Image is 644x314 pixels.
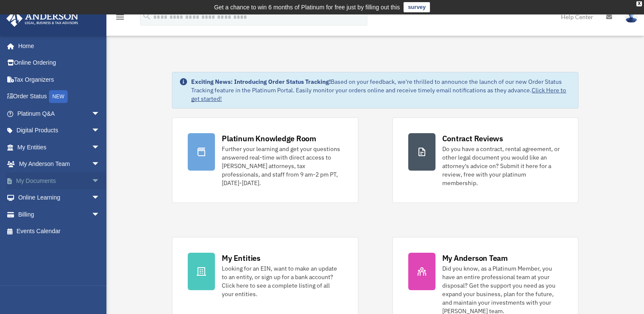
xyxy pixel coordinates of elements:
a: Online Ordering [6,54,113,71]
a: menu [115,15,125,22]
div: My Anderson Team [442,253,508,263]
a: Online Learningarrow_drop_down [6,189,113,206]
a: Digital Productsarrow_drop_down [6,122,113,139]
a: My Documentsarrow_drop_down [6,172,113,189]
img: User Pic [625,11,638,23]
span: arrow_drop_down [92,122,109,140]
img: Anderson Advisors Platinum Portal [4,10,81,27]
a: Events Calendar [6,223,113,240]
a: My Entitiesarrow_drop_down [6,139,113,156]
a: survey [404,2,430,12]
a: Platinum Knowledge Room Further your learning and get your questions answered real-time with dire... [172,117,358,203]
div: Looking for an EIN, want to make an update to an entity, or sign up for a bank account? Click her... [222,264,342,298]
a: Tax Organizers [6,71,113,88]
i: search [142,11,152,21]
div: NEW [49,90,68,103]
div: Platinum Knowledge Room [222,133,316,144]
span: arrow_drop_down [92,172,109,190]
div: close [636,1,642,6]
div: Do you have a contract, rental agreement, or other legal document you would like an attorney's ad... [442,145,563,187]
a: Contract Reviews Do you have a contract, rental agreement, or other legal document you would like... [392,117,578,203]
div: Contract Reviews [442,133,503,144]
a: Order StatusNEW [6,88,113,106]
div: My Entities [222,253,260,263]
span: arrow_drop_down [92,105,109,123]
i: menu [115,12,125,22]
span: arrow_drop_down [92,139,109,156]
div: Based on your feedback, we're thrilled to announce the launch of our new Order Status Tracking fe... [191,77,571,103]
span: arrow_drop_down [92,189,109,207]
span: arrow_drop_down [92,156,109,173]
span: arrow_drop_down [92,206,109,223]
a: Platinum Q&Aarrow_drop_down [6,105,113,122]
div: Get a chance to win 6 months of Platinum for free just by filling out this [214,2,400,12]
div: Further your learning and get your questions answered real-time with direct access to [PERSON_NAM... [222,145,342,187]
a: Click Here to get started! [191,86,566,103]
a: Home [6,37,109,54]
a: Billingarrow_drop_down [6,206,113,223]
strong: Exciting News: Introducing Order Status Tracking! [191,78,331,86]
a: My Anderson Teamarrow_drop_down [6,156,113,173]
